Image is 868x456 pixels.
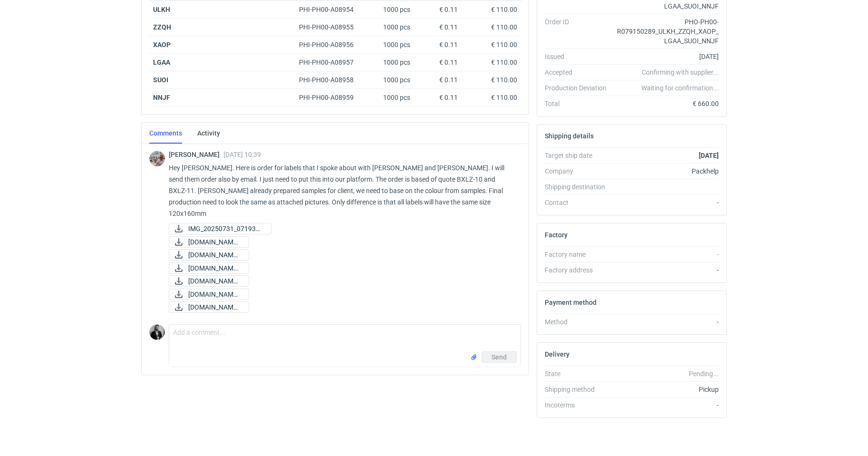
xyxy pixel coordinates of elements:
div: PHI-PH00-A08959 [299,93,363,102]
div: Shipping destination [545,182,614,192]
div: 1000 pcs [366,36,414,54]
div: 1000 pcs [366,19,414,36]
div: Method [545,317,614,327]
div: Incoterms [545,400,614,410]
div: Shipping method [545,385,614,394]
h2: Payment method [545,299,597,306]
div: PHI-PH00-A08957 [299,58,363,67]
a: [DOMAIN_NAME]... [169,236,249,248]
em: Pending... [689,370,719,378]
strong: NNJF [153,94,170,101]
strong: SUOI [153,76,168,84]
div: 1000 pcs [366,54,414,71]
div: IMG20250808133908.jpg [169,236,249,248]
h2: Delivery [545,350,569,358]
div: - [614,400,719,410]
div: IMG20250808133931.jpg [169,275,249,287]
div: PHI-PH00-A08954 [299,5,363,14]
em: Confirming with supplier... [642,68,719,76]
div: € 110.00 [465,93,517,102]
div: PHI-PH00-A08955 [299,22,363,32]
span: [DOMAIN_NAME]... [188,289,241,300]
span: [DOMAIN_NAME]... [188,302,241,312]
div: State [545,369,614,378]
div: Production Deviation [545,83,614,93]
div: IMG20250808133916.jpg [169,262,249,274]
strong: ZZQH [153,23,171,31]
div: € 0.11 [418,40,458,49]
div: - [614,198,719,207]
div: 1000 pcs [366,89,414,107]
span: Send [492,354,507,360]
div: 1000 pcs [366,1,414,19]
div: - [614,317,719,327]
div: Factory name [545,250,614,259]
div: Factory address [545,265,614,275]
strong: XAOP [153,41,171,49]
img: Michał Palasek [149,151,165,166]
div: Packhelp [614,166,719,176]
div: Issued [545,52,614,61]
div: € 0.11 [418,5,458,14]
a: Comments [149,123,182,144]
span: [DATE] 10:39 [223,151,261,158]
span: [DOMAIN_NAME]... [188,276,241,286]
div: € 0.11 [418,93,458,102]
p: Hey [PERSON_NAME]. Here is order for labels that I spoke about with [PERSON_NAME] and [PERSON_NAM... [169,162,513,219]
div: Total [545,99,614,108]
div: IMG20250808133914.jpg [169,249,249,261]
div: 1000 pcs [366,71,414,89]
div: € 0.11 [418,22,458,32]
div: - [614,250,719,259]
div: Contact [545,198,614,207]
span: [DOMAIN_NAME]... [188,263,241,273]
div: € 110.00 [465,75,517,85]
div: € 110.00 [465,22,517,32]
div: - [614,265,719,275]
div: € 110.00 [465,40,517,49]
img: Dragan Čivčić [149,324,165,340]
a: [DOMAIN_NAME]... [169,289,249,300]
div: Target ship date [545,151,614,160]
h2: Factory [545,231,568,239]
div: IMG_20250731_071935.jpg [169,223,264,234]
button: Send [482,351,517,363]
a: Activity [197,123,220,144]
div: Order ID [545,17,614,46]
div: IMG20250808133937.jpg [169,301,249,313]
span: IMG_20250731_071935.... [188,223,263,234]
a: [DOMAIN_NAME]... [169,275,249,287]
span: [PERSON_NAME] [169,151,223,158]
span: [DOMAIN_NAME]... [188,250,241,260]
strong: LGAA [153,58,170,66]
div: IMG20250808133934.jpg [169,289,249,300]
div: PHO-PH00-R079150289_ULKH_ZZQH_XAOP_LGAA_SUOI_NNJF [614,17,719,46]
div: € 110.00 [465,5,517,14]
div: € 0.11 [418,58,458,67]
div: € 0.11 [418,75,458,85]
div: € 660.00 [614,99,719,108]
span: [DOMAIN_NAME]... [188,237,241,247]
h2: Shipping details [545,132,594,140]
a: IMG_20250731_071935.... [169,223,271,234]
strong: [DATE] [699,152,719,159]
div: [DATE] [614,52,719,61]
div: PHI-PH00-A08958 [299,75,363,85]
div: PHI-PH00-A08956 [299,40,363,49]
div: € 110.00 [465,58,517,67]
em: Waiting for confirmation... [641,83,719,93]
a: [DOMAIN_NAME]... [169,301,249,313]
strong: ULKH [153,6,170,13]
div: Accepted [545,68,614,77]
div: Company [545,166,614,176]
a: [DOMAIN_NAME]... [169,262,249,274]
a: [DOMAIN_NAME]... [169,249,249,261]
div: Pickup [614,385,719,394]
